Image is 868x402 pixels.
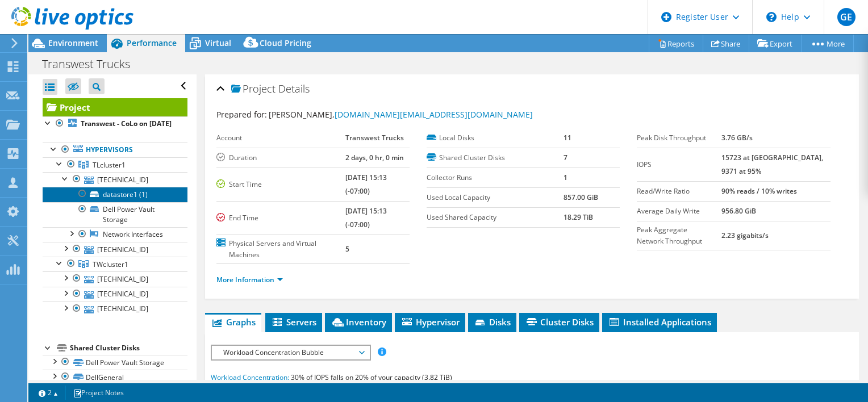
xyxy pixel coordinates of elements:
[211,372,289,382] span: Workload Concentration:
[70,341,187,355] div: Shared Cluster Disks
[608,316,711,328] span: Installed Applications
[525,316,594,328] span: Cluster Disks
[427,212,564,223] label: Used Shared Capacity
[721,206,756,216] b: 956.80 GiB
[278,82,310,95] span: Details
[427,192,564,203] label: Used Local Capacity
[564,212,593,222] b: 18.29 TiB
[637,186,721,197] label: Read/Write Ratio
[837,8,856,26] span: GE
[37,58,148,70] h1: Transwest Trucks
[345,206,387,229] b: [DATE] 15:13 (-07:00)
[345,153,404,162] b: 2 days, 0 hr, 0 min
[93,160,126,170] span: TLcluster1
[43,157,187,172] a: TLcluster1
[637,159,721,170] label: IOPS
[564,153,567,162] b: 7
[43,202,187,227] a: Dell Power Vault Storage
[749,35,802,52] a: Export
[637,132,721,144] label: Peak Disk Throughput
[216,179,345,190] label: Start Time
[48,37,98,48] span: Environment
[216,109,267,120] label: Prepared for:
[564,133,571,143] b: 11
[703,35,749,52] a: Share
[43,271,187,286] a: [TECHNICAL_ID]
[474,316,511,328] span: Disks
[216,275,283,284] a: More Information
[345,133,404,143] b: Transwest Trucks
[43,355,187,370] a: Dell Power Vault Storage
[427,172,564,183] label: Collector Runs
[291,372,452,382] span: 30% of IOPS falls on 20% of your capacity (3.82 TiB)
[31,386,66,400] a: 2
[93,259,128,269] span: TWcluster1
[427,152,564,164] label: Shared Cluster Disks
[216,238,345,261] label: Physical Servers and Virtual Machines
[216,132,345,144] label: Account
[43,98,187,116] a: Project
[721,186,797,196] b: 90% reads / 10% writes
[766,12,777,22] svg: \n
[721,153,823,176] b: 15723 at [GEOGRAPHIC_DATA], 9371 at 95%
[271,316,316,328] span: Servers
[649,35,703,52] a: Reports
[43,172,187,187] a: [TECHNICAL_ID]
[43,242,187,257] a: [TECHNICAL_ID]
[43,301,187,316] a: [TECHNICAL_ID]
[81,119,172,128] b: Transwest - CoLo on [DATE]
[331,316,386,328] span: Inventory
[216,152,345,164] label: Duration
[65,386,132,400] a: Project Notes
[400,316,460,328] span: Hypervisor
[43,287,187,301] a: [TECHNICAL_ID]
[127,37,177,48] span: Performance
[637,206,721,217] label: Average Daily Write
[205,37,231,48] span: Virtual
[564,173,567,182] b: 1
[216,212,345,224] label: End Time
[335,109,533,120] a: [DOMAIN_NAME][EMAIL_ADDRESS][DOMAIN_NAME]
[801,35,854,52] a: More
[43,187,187,202] a: datastore1 (1)
[345,244,349,254] b: 5
[637,224,721,247] label: Peak Aggregate Network Throughput
[721,231,769,240] b: 2.23 gigabits/s
[564,192,598,202] b: 857.00 GiB
[218,346,364,359] span: Workload Concentration Bubble
[260,37,311,48] span: Cloud Pricing
[43,257,187,271] a: TWcluster1
[43,370,187,384] a: DellGeneral
[43,227,187,242] a: Network Interfaces
[211,316,256,328] span: Graphs
[231,83,276,95] span: Project
[43,116,187,131] a: Transwest - CoLo on [DATE]
[269,109,533,120] span: [PERSON_NAME],
[345,173,387,196] b: [DATE] 15:13 (-07:00)
[43,143,187,157] a: Hypervisors
[721,133,753,143] b: 3.76 GB/s
[427,132,564,144] label: Local Disks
